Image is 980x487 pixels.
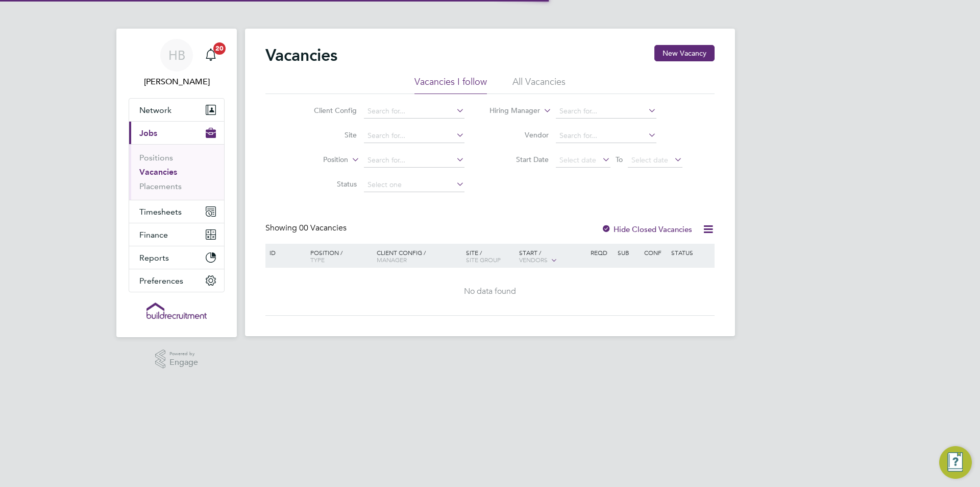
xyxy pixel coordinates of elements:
a: HB[PERSON_NAME] [129,39,225,88]
div: Status [669,244,713,261]
span: Type [310,256,325,264]
a: Vacancies [139,167,177,177]
span: 00 Vacancies [299,223,347,233]
span: Engage [169,358,198,367]
span: 20 [213,42,226,55]
button: Engage Resource Center [939,446,972,479]
span: Jobs [139,128,157,138]
label: Start Date [490,155,549,164]
div: Client Config / [374,244,463,268]
div: No data found [267,286,713,297]
li: All Vacancies [512,76,566,94]
a: Go to home page [129,303,225,319]
div: Showing [265,223,349,234]
label: Site [298,130,357,140]
input: Search for... [556,104,656,119]
label: Vendor [490,130,549,140]
img: buildrec-logo-retina.png [146,303,207,319]
a: 20 [201,39,221,72]
input: Search for... [556,129,656,143]
div: Sub [615,244,642,261]
button: New Vacancy [654,45,715,61]
label: Hide Closed Vacancies [601,224,692,234]
nav: Main navigation [116,29,237,337]
span: Manager [377,256,407,264]
span: Site Group [466,256,501,264]
div: Position / [303,244,374,268]
div: Site / [463,244,517,268]
label: Client Config [298,106,357,115]
li: Vacancies I follow [414,76,487,94]
button: Jobs [129,122,224,144]
div: Conf [642,244,668,261]
span: Hayley Barrance [129,76,225,88]
button: Timesheets [129,200,224,223]
input: Search for... [364,153,464,168]
label: Position [289,155,348,165]
input: Search for... [364,129,464,143]
button: Preferences [129,269,224,292]
a: Placements [139,181,182,191]
span: Network [139,105,171,115]
span: Finance [139,230,168,240]
div: Start / [517,244,588,269]
button: Network [129,99,224,121]
span: Preferences [139,276,183,286]
div: Reqd [588,244,615,261]
button: Reports [129,246,224,269]
div: ID [267,244,303,261]
input: Select one [364,178,464,192]
label: Status [298,179,357,189]
input: Search for... [364,104,464,119]
span: Powered by [169,350,198,358]
div: Jobs [129,144,224,200]
span: Select date [559,155,596,165]
button: Finance [129,223,224,246]
label: Hiring Manager [481,106,540,116]
a: Powered byEngage [155,350,199,369]
a: Positions [139,153,173,163]
span: HB [168,49,185,62]
span: Timesheets [139,207,182,217]
span: Reports [139,253,169,263]
span: Select date [631,155,668,165]
span: To [612,153,626,166]
h2: Vacancies [265,45,337,65]
span: Vendors [519,256,548,264]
